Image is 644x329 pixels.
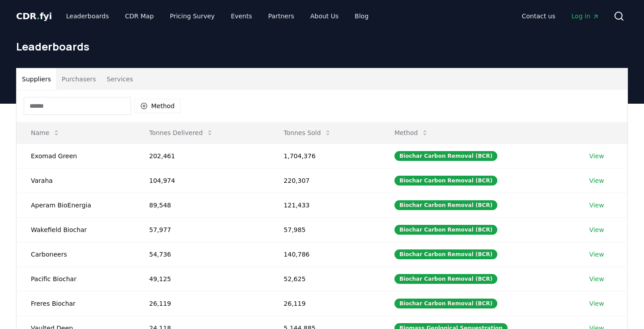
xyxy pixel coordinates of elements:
span: CDR fyi [16,11,52,21]
div: Biochar Carbon Removal (BCR) [394,225,497,235]
td: 54,736 [135,242,269,266]
td: 49,125 [135,266,269,291]
a: Events [224,8,259,24]
td: 140,786 [269,242,380,266]
a: Partners [261,8,301,24]
td: 104,974 [135,168,269,193]
td: 52,625 [269,266,380,291]
a: View [589,152,604,160]
td: Pacific Biochar [17,266,135,291]
td: 121,433 [269,193,380,217]
td: Wakefield Biochar [17,217,135,242]
button: Method [387,124,436,142]
a: View [589,176,604,185]
a: View [589,250,604,259]
button: Name [24,124,67,142]
button: Purchasers [56,68,102,90]
td: 26,119 [269,291,380,316]
button: Tonnes Sold [276,124,339,142]
a: View [589,225,604,234]
td: 26,119 [135,291,269,316]
span: . [37,11,40,21]
a: View [589,201,604,210]
div: Biochar Carbon Removal (BCR) [394,176,497,186]
div: Biochar Carbon Removal (BCR) [394,200,497,210]
td: 220,307 [269,168,380,193]
nav: Main [59,8,376,24]
button: Method [135,99,181,113]
td: 57,985 [269,217,380,242]
button: Services [102,68,139,90]
td: Carboneers [17,242,135,266]
button: Tonnes Delivered [142,124,220,142]
div: Biochar Carbon Removal (BCR) [394,299,497,308]
a: CDR Map [118,8,161,24]
a: CDR.fyi [16,10,52,22]
a: Pricing Survey [163,8,222,24]
button: Suppliers [17,68,56,90]
a: Log in [564,8,606,24]
a: Blog [347,8,376,24]
td: Aperam BioEnergia [17,193,135,217]
td: Freres Biochar [17,291,135,316]
td: 57,977 [135,217,269,242]
a: View [589,274,604,283]
a: About Us [303,8,346,24]
td: 1,704,376 [269,143,380,168]
a: Leaderboards [59,8,116,24]
td: Exomad Green [17,143,135,168]
div: Biochar Carbon Removal (BCR) [394,249,497,259]
h1: Leaderboards [16,39,628,54]
td: 89,548 [135,193,269,217]
td: 202,461 [135,143,269,168]
span: Log in [572,12,599,21]
a: Contact us [515,8,563,24]
div: Biochar Carbon Removal (BCR) [394,274,497,284]
div: Biochar Carbon Removal (BCR) [394,151,497,161]
a: View [589,299,604,308]
nav: Main [515,8,606,24]
td: Varaha [17,168,135,193]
